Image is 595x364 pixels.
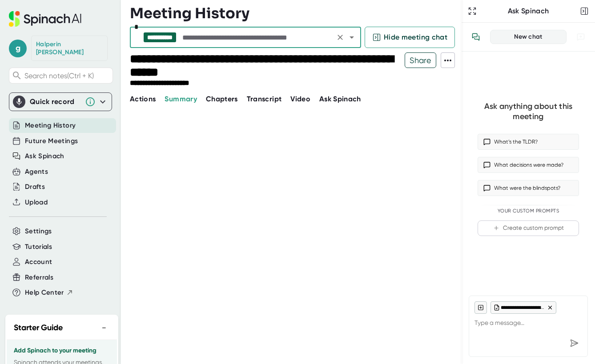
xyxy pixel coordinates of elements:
button: What decisions were made? [478,157,579,173]
span: Search notes (Ctrl + K) [24,72,110,80]
button: Transcript [247,94,282,104]
button: Chapters [206,94,238,104]
div: Ask Spinach [478,7,578,16]
button: Expand to Ask Spinach page [466,5,478,17]
button: Tutorials [25,242,52,252]
div: Quick record [13,93,108,111]
button: − [98,321,110,334]
button: Close conversation sidebar [578,5,591,17]
div: Quick record [30,97,80,106]
div: Send message [566,335,582,351]
button: Share [405,52,436,68]
button: Summary [165,94,197,104]
button: Ask Spinach [319,94,361,104]
button: Future Meetings [25,136,78,146]
button: What’s the TLDR? [478,134,579,150]
button: Hide meeting chat [365,27,455,48]
button: What were the blindspots? [478,180,579,196]
span: Ask Spinach [319,95,361,103]
h3: Add Spinach to your meeting [14,347,110,354]
button: Open [346,31,358,44]
span: Transcript [247,95,282,103]
button: Video [290,94,310,104]
button: Settings [25,226,52,236]
span: Chapters [206,95,238,103]
button: Drafts [25,182,45,192]
button: Agents [25,167,48,177]
span: Hide meeting chat [384,32,447,43]
h2: Starter Guide [14,322,63,334]
button: Upload [25,197,48,208]
span: Help Center [25,288,64,298]
span: Summary [165,95,197,103]
div: Halperin Graham [36,40,103,56]
span: Share [405,52,436,68]
button: Clear [334,31,346,44]
div: Ask anything about this meeting [478,101,579,121]
span: Actions [130,95,156,103]
button: Create custom prompt [478,220,579,236]
h3: Meeting History [130,5,249,22]
span: Video [290,95,310,103]
button: View conversation history [467,28,485,46]
button: Account [25,257,52,267]
button: Meeting History [25,120,76,131]
span: g [9,40,27,57]
button: Referrals [25,272,53,283]
div: New chat [496,33,561,41]
button: Actions [130,94,156,104]
button: Help Center [25,288,73,298]
div: Your Custom Prompts [478,208,579,214]
button: Ask Spinach [25,151,64,161]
